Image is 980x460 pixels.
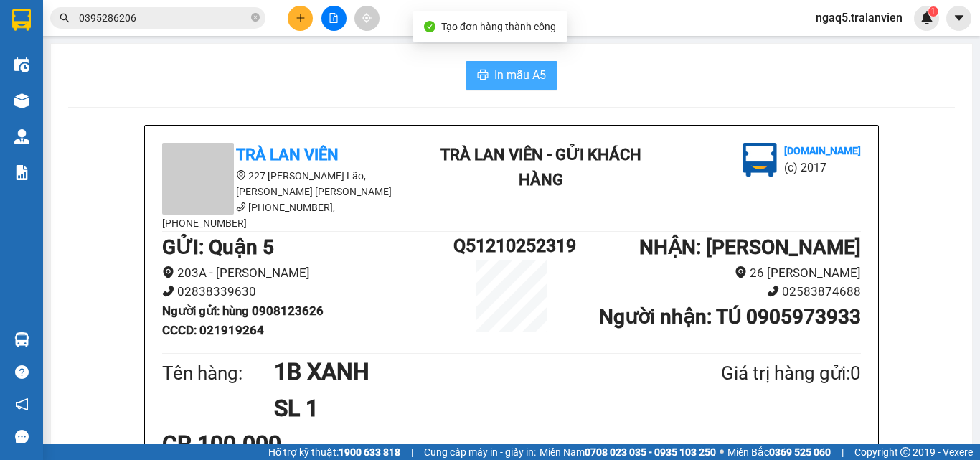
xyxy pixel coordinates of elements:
[769,446,831,458] strong: 0369 525 060
[14,165,29,180] img: solution-icon
[453,232,570,260] h1: Q51210252319
[251,11,260,25] span: close-circle
[599,305,861,329] b: Người nhận : TÚ 0905973933
[15,430,29,443] span: message
[920,11,933,24] img: icon-new-feature
[946,6,971,31] button: caret-down
[162,200,420,231] li: [PHONE_NUMBER], [PHONE_NUMBER]
[477,69,489,83] span: printer
[236,170,246,180] span: environment
[162,323,264,337] b: CCCD : 021919264
[570,263,861,283] li: 26 [PERSON_NAME]
[296,13,306,23] span: plus
[162,168,420,200] li: 227 [PERSON_NAME] Lão, [PERSON_NAME] [PERSON_NAME]
[88,21,142,163] b: Trà Lan Viên - Gửi khách hàng
[735,266,747,278] span: environment
[274,390,651,426] h1: SL 1
[743,143,777,177] img: logo.jpg
[162,285,174,297] span: phone
[60,13,70,23] span: search
[441,21,556,32] span: Tạo đơn hàng thành công
[651,359,861,388] div: Giá trị hàng gửi: 0
[162,266,174,278] span: environment
[639,235,861,259] b: NHẬN : [PERSON_NAME]
[236,202,246,212] span: phone
[321,6,347,31] button: file-add
[15,398,29,411] span: notification
[121,68,197,86] li: (c) 2017
[18,93,52,160] b: Trà Lan Viên
[162,282,453,301] li: 02838339630
[362,13,372,23] span: aim
[15,365,29,379] span: question-circle
[14,57,29,72] img: warehouse-icon
[930,6,936,17] span: 1
[162,359,274,388] div: Tên hàng:
[720,449,724,455] span: ⚪️
[494,66,546,84] span: In mẫu A5
[953,11,966,24] span: caret-down
[411,444,413,460] span: |
[424,21,435,32] span: check-circle
[156,18,190,52] img: logo.jpg
[424,444,536,460] span: Cung cấp máy in - giấy in:
[162,263,453,283] li: 203A - [PERSON_NAME]
[268,444,400,460] span: Hỗ trợ kỹ thuật:
[12,9,31,31] img: logo-vxr
[236,146,339,164] b: Trà Lan Viên
[900,447,910,457] span: copyright
[288,6,313,31] button: plus
[727,444,831,460] span: Miền Bắc
[274,354,651,390] h1: 1B XANH
[440,146,641,189] b: Trà Lan Viên - Gửi khách hàng
[767,285,779,297] span: phone
[466,61,557,90] button: printerIn mẫu A5
[585,446,716,458] strong: 0708 023 035 - 0935 103 250
[804,9,914,27] span: ngaq5.tralanvien
[354,6,380,31] button: aim
[162,235,274,259] b: GỬI : Quận 5
[329,13,339,23] span: file-add
[14,129,29,144] img: warehouse-icon
[121,55,197,66] b: [DOMAIN_NAME]
[14,332,29,347] img: warehouse-icon
[14,93,29,108] img: warehouse-icon
[79,10,248,26] input: Tìm tên, số ĐT hoặc mã đơn
[162,304,324,318] b: Người gửi : hùng 0908123626
[784,159,861,177] li: (c) 2017
[540,444,716,460] span: Miền Nam
[570,282,861,301] li: 02583874688
[928,6,938,17] sup: 1
[784,145,861,156] b: [DOMAIN_NAME]
[251,13,260,22] span: close-circle
[339,446,400,458] strong: 1900 633 818
[842,444,844,460] span: |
